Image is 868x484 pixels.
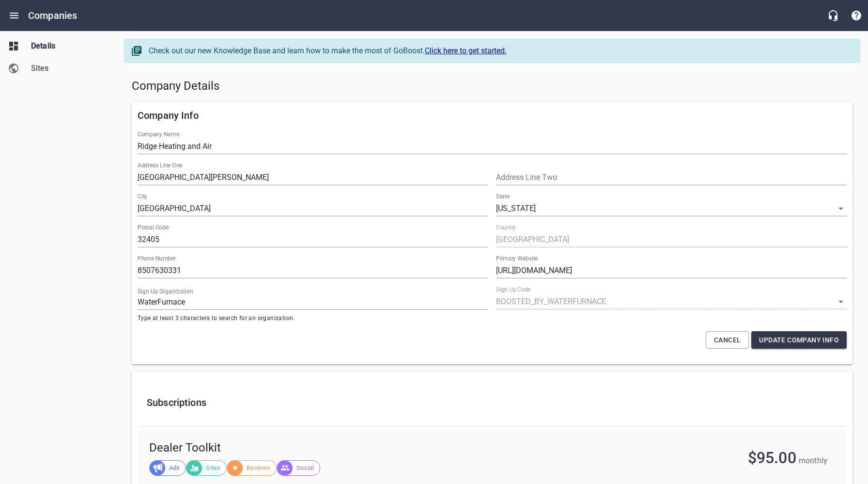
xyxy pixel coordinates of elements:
div: Sites [186,460,227,476]
span: Reviews [241,463,276,473]
span: Dealer Toolkit [149,440,527,456]
input: Start typing to search organizations [138,294,488,310]
h6: Company Info [138,108,847,123]
label: Postal Code [138,225,169,230]
label: State [496,194,510,199]
button: Cancel [706,331,749,349]
label: Address Line One [138,162,182,168]
span: Sites [200,463,226,473]
h6: Subscriptions [147,395,837,410]
span: Social [291,463,320,473]
h6: Companies [28,8,77,23]
div: Reviews [227,460,277,476]
button: Update Company Info [751,331,847,349]
span: Details [31,40,105,52]
button: Open drawer [2,4,26,27]
label: Country [496,225,516,230]
span: Ads [163,463,186,473]
button: Support Portal [845,4,868,27]
span: Type at least 3 characters to search for an organization. [138,314,488,323]
label: City [138,194,147,199]
label: Primary Website [496,256,538,261]
span: Update Company Info [759,334,839,346]
label: Sign Up Code [496,287,530,292]
span: Sites [31,63,105,74]
span: Cancel [714,334,741,346]
span: $95.00 [748,449,796,467]
label: Phone Number [138,256,176,261]
div: Check out our new Knowledge Base and learn how to make the most of GoBoost. [149,45,850,57]
h5: Company Details [132,79,852,94]
div: Social [277,460,320,476]
a: Click here to get started. [425,46,507,55]
label: Company Name [138,131,179,137]
div: Ads [149,460,186,476]
button: Live Chat [821,4,845,27]
span: monthly [799,456,827,465]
